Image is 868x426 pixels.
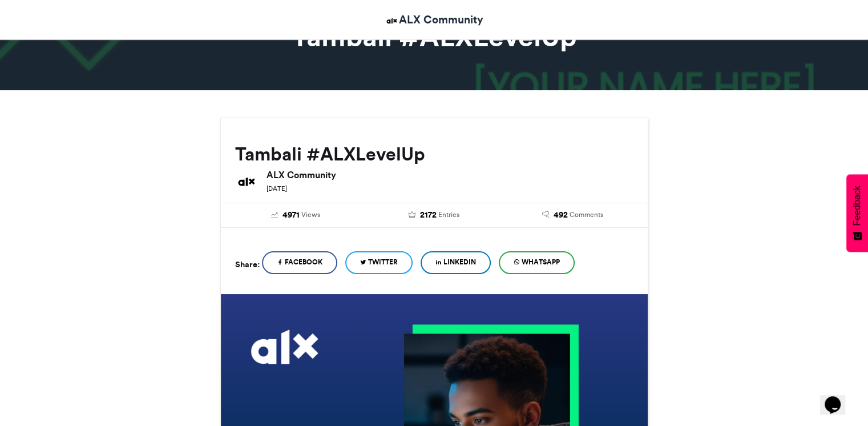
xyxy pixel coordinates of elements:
button: Feedback - Show survey [846,174,868,252]
a: 2172 Entries [373,209,495,222]
a: 492 Comments [512,209,633,222]
span: Comments [570,210,603,220]
span: Feedback [852,186,862,226]
a: 4971 Views [235,209,357,222]
span: LinkedIn [443,257,476,267]
span: 2172 [420,209,437,222]
span: WhatsApp [522,257,560,267]
small: [DATE] [267,184,287,192]
iframe: chat widget [820,380,857,415]
a: ALX Community [385,11,483,28]
h5: Share: [235,257,260,272]
h6: ALX Community [267,170,633,179]
h2: Tambali #ALXLevelUp [235,144,633,164]
h1: Tambali #ALXLevelUp [118,23,751,50]
span: Entries [438,210,459,220]
span: 4971 [282,209,300,222]
a: WhatsApp [499,251,575,274]
span: 492 [554,209,568,222]
a: Twitter [345,251,413,274]
img: ALX Community [235,170,258,193]
img: ALX Community [385,14,399,28]
span: Facebook [285,257,322,267]
a: LinkedIn [421,251,491,274]
a: Facebook [262,251,337,274]
span: Views [301,210,320,220]
span: Twitter [368,257,398,267]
